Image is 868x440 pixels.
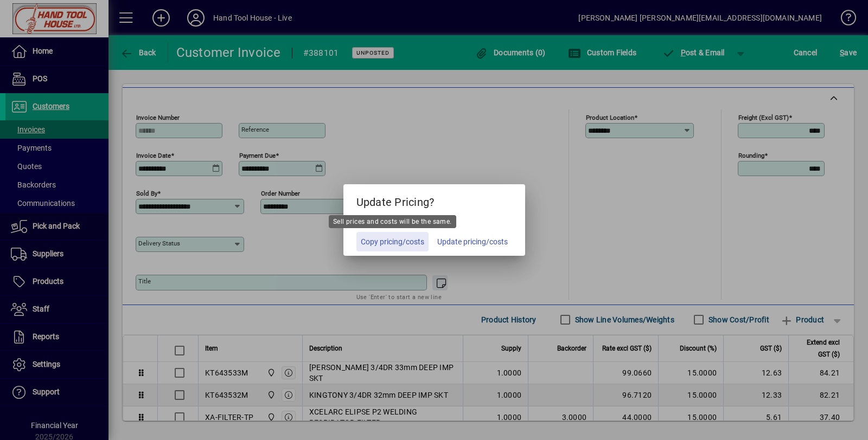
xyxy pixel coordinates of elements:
[437,236,508,248] span: Update pricing/costs
[343,184,525,216] h5: Update Pricing?
[329,215,456,228] div: Sell prices and costs will be the same.
[433,232,512,251] button: Update pricing/costs
[356,232,429,251] button: Copy pricing/costs
[361,236,424,248] span: Copy pricing/costs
